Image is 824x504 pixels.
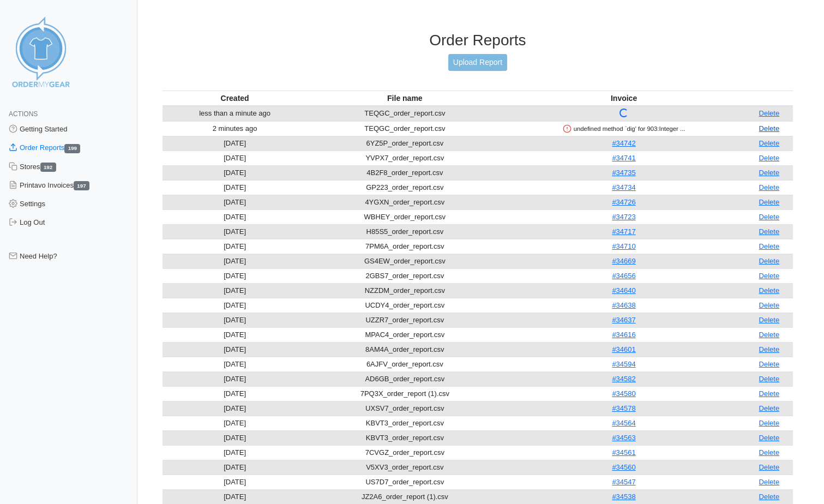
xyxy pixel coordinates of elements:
[163,327,308,342] td: [DATE]
[163,31,793,50] h3: Order Reports
[759,375,780,383] a: Delete
[759,463,780,471] a: Delete
[307,151,502,165] td: YVPX7_order_report.csv
[307,313,502,327] td: UZZR7_order_report.csv
[9,110,38,118] span: Actions
[163,136,308,151] td: [DATE]
[504,124,743,134] div: undefined method `dig' for 903:Integer ...
[163,416,308,430] td: [DATE]
[163,254,308,268] td: [DATE]
[307,180,502,195] td: GP223_order_report.csv
[163,401,308,416] td: [DATE]
[759,404,780,412] a: Delete
[759,198,780,206] a: Delete
[612,257,635,265] a: #34669
[759,478,780,486] a: Delete
[163,386,308,401] td: [DATE]
[612,463,635,471] a: #34560
[612,213,635,221] a: #34723
[307,489,502,504] td: JZ2A6_order_report (1).csv
[163,209,308,224] td: [DATE]
[612,389,635,398] a: #34580
[64,144,80,153] span: 199
[759,448,780,457] a: Delete
[612,434,635,442] a: #34563
[759,389,780,398] a: Delete
[307,224,502,239] td: H85S5_order_report.csv
[163,268,308,283] td: [DATE]
[307,209,502,224] td: WBHEY_order_report.csv
[612,242,635,250] a: #34710
[759,286,780,295] a: Delete
[759,109,780,117] a: Delete
[163,313,308,327] td: [DATE]
[163,91,308,106] th: Created
[163,371,308,386] td: [DATE]
[307,165,502,180] td: 4B2F8_order_report.csv
[612,448,635,457] a: #34561
[307,401,502,416] td: UXSV7_order_report.csv
[163,475,308,489] td: [DATE]
[759,434,780,442] a: Delete
[612,345,635,353] a: #34601
[612,183,635,191] a: #34734
[759,272,780,280] a: Delete
[448,54,507,71] a: Upload Report
[307,357,502,371] td: 6AJFV_order_report.csv
[307,416,502,430] td: KBVT3_order_report.csv
[612,478,635,486] a: #34547
[759,316,780,324] a: Delete
[612,227,635,236] a: #34717
[163,460,308,475] td: [DATE]
[163,342,308,357] td: [DATE]
[163,357,308,371] td: [DATE]
[612,493,635,501] a: #34538
[40,163,56,172] span: 192
[759,154,780,162] a: Delete
[759,419,780,427] a: Delete
[307,254,502,268] td: GS4EW_order_report.csv
[612,272,635,280] a: #34656
[759,183,780,191] a: Delete
[163,180,308,195] td: [DATE]
[163,165,308,180] td: [DATE]
[759,493,780,501] a: Delete
[307,195,502,209] td: 4YGXN_order_report.csv
[307,371,502,386] td: AD6GB_order_report.csv
[612,404,635,412] a: #34578
[307,298,502,313] td: UCDY4_order_report.csv
[163,430,308,445] td: [DATE]
[307,445,502,460] td: 7CVGZ_order_report.csv
[163,298,308,313] td: [DATE]
[612,360,635,368] a: #34594
[307,268,502,283] td: 2GBS7_order_report.csv
[307,430,502,445] td: KBVT3_order_report.csv
[612,154,635,162] a: #34741
[163,121,308,136] td: 2 minutes ago
[307,386,502,401] td: 7PQ3X_order_report (1).csv
[307,327,502,342] td: MPAC4_order_report.csv
[612,301,635,309] a: #34638
[163,224,308,239] td: [DATE]
[307,239,502,254] td: 7PM6A_order_report.csv
[163,445,308,460] td: [DATE]
[74,181,89,190] span: 197
[612,198,635,206] a: #34726
[612,375,635,383] a: #34582
[759,257,780,265] a: Delete
[307,342,502,357] td: 8AM4A_order_report.csv
[759,213,780,221] a: Delete
[307,121,502,136] td: TEQGC_order_report.csv
[163,151,308,165] td: [DATE]
[612,316,635,324] a: #34637
[759,301,780,309] a: Delete
[759,345,780,353] a: Delete
[307,460,502,475] td: V5XV3_order_report.csv
[307,106,502,122] td: TEQGC_order_report.csv
[612,419,635,427] a: #34564
[163,195,308,209] td: [DATE]
[163,106,308,122] td: less than a minute ago
[759,227,780,236] a: Delete
[612,286,635,295] a: #34640
[759,331,780,339] a: Delete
